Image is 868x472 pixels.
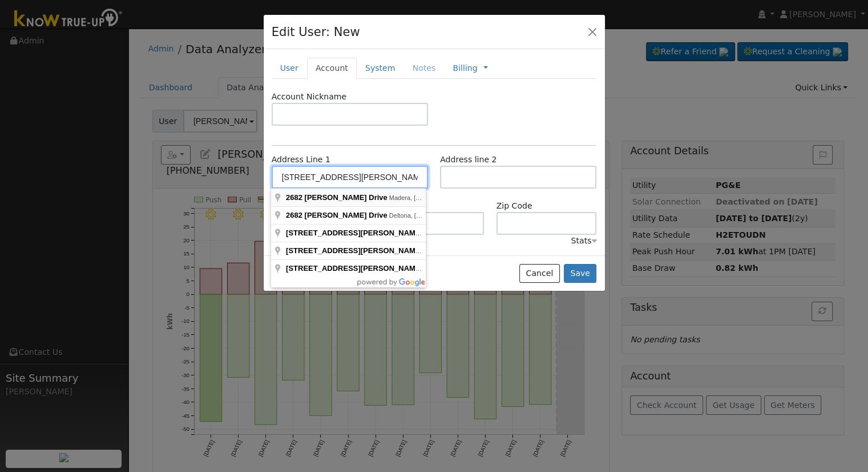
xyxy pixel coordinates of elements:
span: Madera, [GEOGRAPHIC_DATA], [GEOGRAPHIC_DATA] [389,194,548,201]
span: [GEOGRAPHIC_DATA], [GEOGRAPHIC_DATA], [GEOGRAPHIC_DATA] [425,247,628,254]
span: [GEOGRAPHIC_DATA], [GEOGRAPHIC_DATA], [GEOGRAPHIC_DATA] [425,265,628,272]
h4: Edit User: New [272,23,360,41]
div: Stats [571,235,596,247]
span: [STREET_ADDRESS][PERSON_NAME] [286,246,423,255]
a: Account [307,58,357,79]
span: [GEOGRAPHIC_DATA], [GEOGRAPHIC_DATA], [GEOGRAPHIC_DATA] [425,230,628,237]
label: Address Line 1 [272,154,330,166]
label: Account Nickname [272,91,347,103]
span: 2682 [286,193,302,202]
a: Billing [453,62,477,74]
label: Address line 2 [440,154,496,166]
span: [PERSON_NAME] Drive [305,193,387,202]
label: Zip Code [496,200,532,212]
span: [STREET_ADDRESS][PERSON_NAME] [286,264,423,273]
button: Cancel [519,264,560,283]
span: [STREET_ADDRESS][PERSON_NAME] [286,229,423,237]
a: User [272,58,307,79]
a: System [357,58,404,79]
span: 2682 [286,211,302,219]
span: [PERSON_NAME] Drive [305,211,387,219]
button: Save [564,264,597,283]
span: Deltona, [GEOGRAPHIC_DATA], [GEOGRAPHIC_DATA] [389,212,548,219]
